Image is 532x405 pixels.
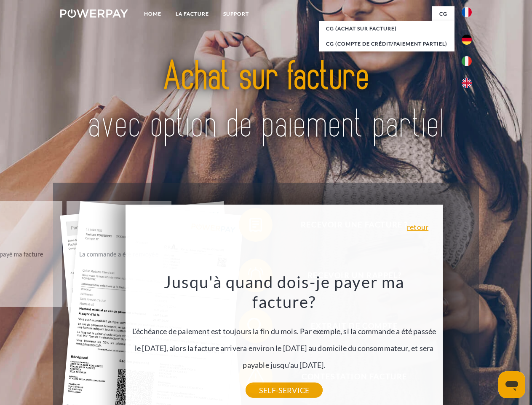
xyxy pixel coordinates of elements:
[60,9,128,18] img: logo-powerpay-white.svg
[216,6,256,22] a: Support
[80,40,452,162] img: title-powerpay_fr.svg
[137,6,168,22] a: Home
[246,383,323,398] a: SELF-SERVICE
[319,21,454,36] a: CG (achat sur facture)
[498,371,525,398] iframe: Bouton de lancement de la fenêtre de messagerie
[72,248,166,259] div: La commande a été renvoyée
[131,272,438,312] h3: Jusqu'à quand dois-je payer ma facture?
[462,35,472,45] img: de
[462,7,472,17] img: fr
[462,56,472,66] img: it
[407,223,428,231] a: retour
[131,272,438,390] div: L'échéance de paiement est toujours la fin du mois. Par exemple, si la commande a été passée le [...
[432,6,454,22] a: CG
[319,36,454,51] a: CG (Compte de crédit/paiement partiel)
[168,6,216,22] a: LA FACTURE
[462,78,472,88] img: en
